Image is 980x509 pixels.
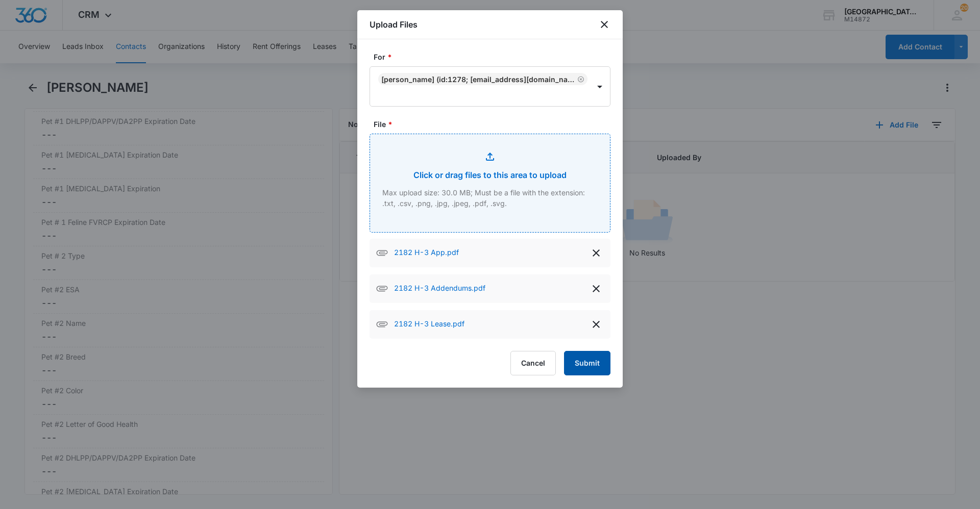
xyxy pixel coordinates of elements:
button: delete [588,245,604,261]
button: close [598,18,610,31]
p: 2182 H-3 App.pdf [394,247,459,259]
button: Cancel [510,351,556,375]
p: 2182 H-3 Lease.pdf [394,318,464,330]
button: delete [588,281,604,297]
button: delete [588,316,604,333]
div: [PERSON_NAME] (ID:1278; [EMAIL_ADDRESS][DOMAIN_NAME]) [381,75,575,84]
p: 2182 H-3 Addendums.pdf [394,283,485,295]
h1: Upload Files [370,18,418,31]
label: For [374,52,615,62]
label: File [374,119,615,130]
div: Remove Sarah Scott (ID:1278; sarahscott550@yahoo.com) [575,75,584,83]
button: Submit [564,351,610,375]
